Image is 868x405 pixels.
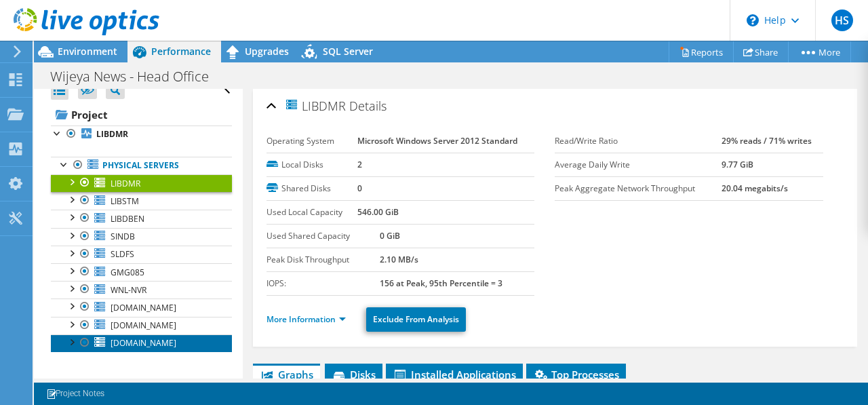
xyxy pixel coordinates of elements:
span: LIBDMR [284,98,346,113]
span: SQL Server [323,45,373,58]
span: WNL-NVR [111,284,146,296]
a: [DOMAIN_NAME] [51,334,232,352]
b: 546.00 GiB [357,206,399,218]
b: 20.04 megabits/s [722,182,788,194]
a: SLDFS [51,246,232,263]
h1: Wijeya News - Head Office [44,69,230,84]
b: 2.10 MB/s [380,254,418,265]
span: [DOMAIN_NAME] [111,337,176,349]
a: [DOMAIN_NAME] [51,298,232,316]
span: Upgrades [245,45,289,58]
span: Graphs [260,368,313,381]
b: Microsoft Windows Server 2012 Standard [357,135,517,147]
a: Project Notes [37,385,114,402]
span: [DOMAIN_NAME] [111,320,176,331]
b: 29% reads / 71% writes [722,135,812,147]
span: [DOMAIN_NAME] [111,302,176,313]
span: Environment [58,45,117,58]
span: LIBDMR [111,178,140,189]
a: LIBSTM [51,192,232,210]
a: Project [51,104,232,126]
span: Details [349,98,387,114]
a: [DOMAIN_NAME] [51,317,232,334]
span: Performance [151,45,211,58]
span: SLDFS [111,248,134,260]
span: GMG085 [111,267,144,278]
label: Peak Disk Throughput [267,253,380,267]
label: Shared Disks [267,182,358,195]
span: LIBSTM [111,195,139,207]
a: Reports [669,41,734,62]
span: Disks [332,368,376,381]
b: 156 at Peak, 95th Percentile = 3 [380,277,502,289]
svg: \n [747,14,759,26]
span: HS [831,9,853,31]
label: Used Shared Capacity [267,229,380,243]
a: Exclude From Analysis [366,307,466,332]
a: LIBDMR [51,126,232,143]
label: IOPS: [267,277,380,290]
span: SINDB [111,231,135,242]
b: LIBDMR [96,128,128,140]
label: Used Local Capacity [267,206,358,219]
b: 2 [357,159,362,170]
a: SINDB [51,228,232,246]
span: LIBDBEN [111,213,144,225]
label: Operating System [267,134,358,148]
span: Top Processes [533,368,619,381]
label: Average Daily Write [555,158,721,172]
b: 0 [357,182,362,194]
b: 9.77 GiB [722,159,753,170]
a: Share [733,41,789,62]
a: More Information [267,313,346,325]
a: LIBDBEN [51,210,232,227]
b: 0 GiB [380,230,400,242]
a: GMG085 [51,263,232,281]
label: Peak Aggregate Network Throughput [555,182,721,195]
a: More [788,41,851,62]
label: Read/Write Ratio [555,134,721,148]
a: LIBDMR [51,174,232,192]
span: Installed Applications [393,368,516,381]
a: Physical Servers [51,157,232,174]
label: Local Disks [267,158,358,172]
a: WNL-NVR [51,281,232,298]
